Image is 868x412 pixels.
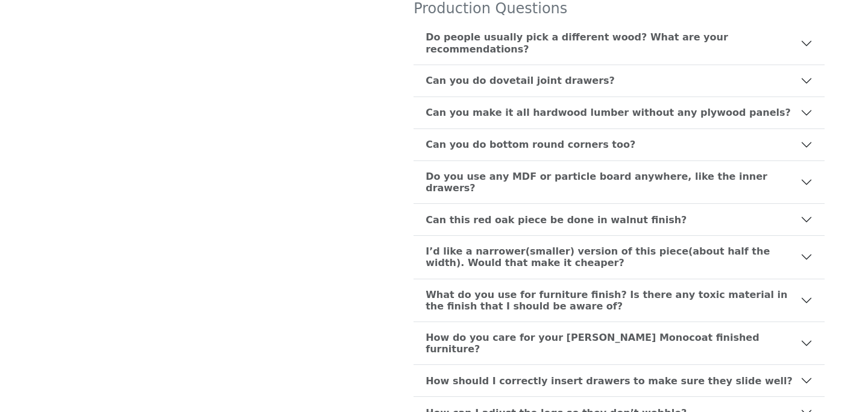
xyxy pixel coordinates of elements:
button: I’d like a narrower(smaller) version of this piece(about half the width). Would that make it chea... [414,236,825,278]
button: How do you care for your [PERSON_NAME] Monocoat finished furniture? [414,322,825,364]
b: Do people usually pick a different wood? What are your recommendations? [426,31,800,54]
button: Do people usually pick a different wood? What are your recommendations? [414,22,825,64]
button: Can this red oak piece be done in walnut finish? [414,204,825,235]
b: Can you do bottom round corners too? [426,139,635,150]
button: How should I correctly insert drawers to make sure they slide well? [414,365,825,396]
button: What do you use for furniture finish? Is there any toxic material in the finish that I should be ... [414,279,825,322]
button: Can you make it all hardwood lumber without any plywood panels? [414,97,825,128]
b: Do you use any MDF or particle board anywhere, like the inner drawers? [426,171,800,194]
b: Can you make it all hardwood lumber without any plywood panels? [426,107,791,118]
b: Can you do dovetail joint drawers? [426,75,615,86]
b: What do you use for furniture finish? Is there any toxic material in the finish that I should be ... [426,289,800,312]
button: Do you use any MDF or particle board anywhere, like the inner drawers? [414,161,825,203]
b: How should I correctly insert drawers to make sure they slide well? [426,375,793,387]
button: Can you do dovetail joint drawers? [414,65,825,97]
b: How do you care for your [PERSON_NAME] Monocoat finished furniture? [426,332,800,355]
button: Can you do bottom round corners too? [414,129,825,160]
b: I’d like a narrower(smaller) version of this piece(about half the width). Would that make it chea... [426,246,800,268]
b: Can this red oak piece be done in walnut finish? [426,214,687,226]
